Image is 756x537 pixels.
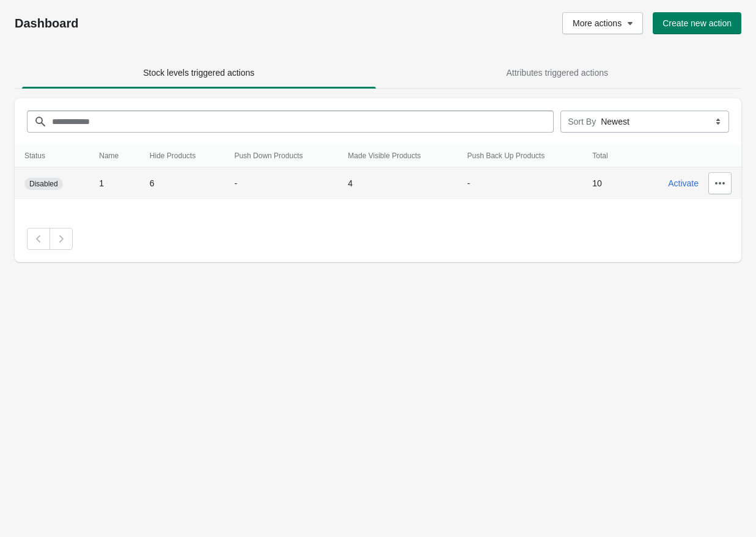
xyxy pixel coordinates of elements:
span: 1 [99,178,104,188]
td: 10 [582,167,628,200]
td: 6 [140,167,225,200]
th: Hide Products [140,145,225,167]
th: Total [582,145,628,167]
th: Push Back Up Products [457,145,582,167]
span: Attributes triggered actions [506,68,608,78]
button: Create new action [653,12,741,34]
span: Stock levels triggered actions [143,68,254,78]
span: More actions [573,18,622,28]
th: Made Visible Products [338,145,457,167]
span: Create new action [662,18,732,28]
td: - [224,167,338,200]
button: Activate [663,172,703,194]
h1: Dashboard [15,16,315,31]
button: More actions [562,12,643,34]
nav: Pagination [27,228,729,250]
th: Status [15,145,89,167]
td: 4 [338,167,457,200]
span: Activate [668,178,699,188]
span: Disabled [29,179,58,189]
th: Push Down Products [224,145,338,167]
th: Name [89,145,140,167]
td: - [457,167,582,200]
